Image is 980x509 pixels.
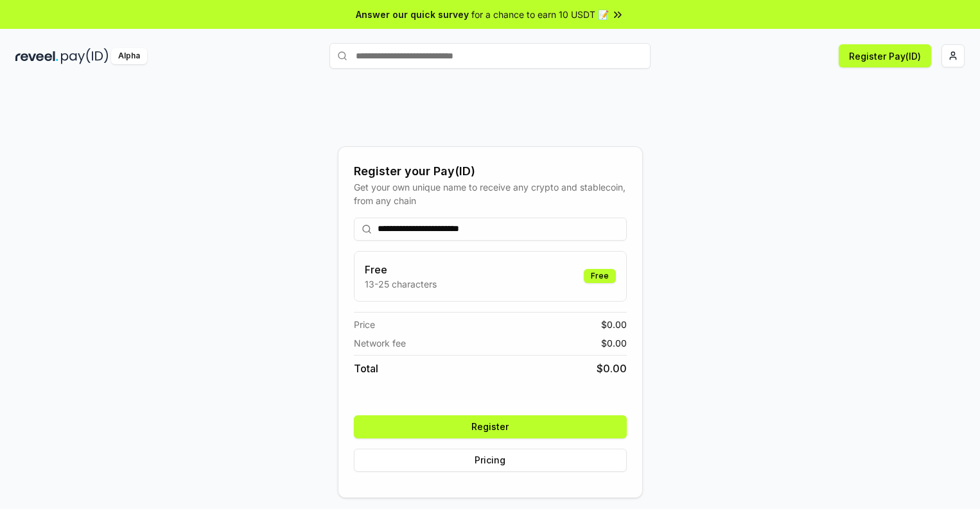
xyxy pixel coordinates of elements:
[354,415,627,438] button: Register
[15,48,58,64] img: reveel_dark
[111,48,147,64] div: Alpha
[839,44,931,67] button: Register Pay(ID)
[597,361,627,376] span: $ 0.00
[601,318,627,331] span: $ 0.00
[354,361,378,376] span: Total
[584,269,616,283] div: Free
[354,449,627,472] button: Pricing
[365,262,437,277] h3: Free
[601,336,627,350] span: $ 0.00
[365,277,437,291] p: 13-25 characters
[471,8,609,21] span: for a chance to earn 10 USDT 📝
[354,180,627,207] div: Get your own unique name to receive any crypto and stablecoin, from any chain
[354,318,375,331] span: Price
[356,8,469,21] span: Answer our quick survey
[354,162,627,180] div: Register your Pay(ID)
[61,48,109,64] img: pay_id
[354,336,406,350] span: Network fee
